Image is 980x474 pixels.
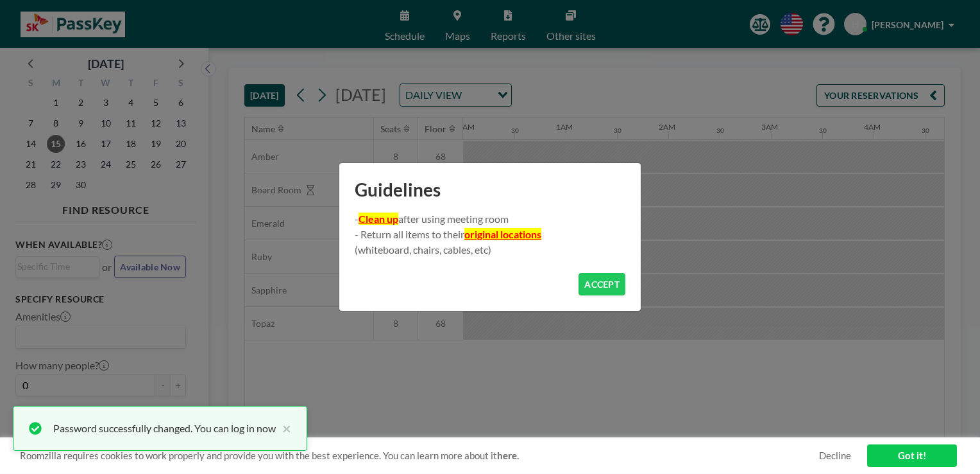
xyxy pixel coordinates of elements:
p: ㅤ(whiteboard, chairs, cables, etc) [355,242,625,258]
a: here. [497,450,519,461]
button: ACCEPT [579,273,625,295]
p: - Return all items to their [355,227,625,242]
p: - after using meeting room [355,211,625,227]
a: Decline [819,450,851,462]
h1: Guidelines [339,163,641,211]
span: Roomzilla requires cookies to work properly and provide you with the best experience. You can lea... [20,450,819,462]
u: original locations [464,228,541,240]
div: Password successfully changed. You can log in now [53,421,276,436]
button: close [276,421,291,436]
u: Clean up [359,213,398,225]
a: Got it! [867,444,957,467]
